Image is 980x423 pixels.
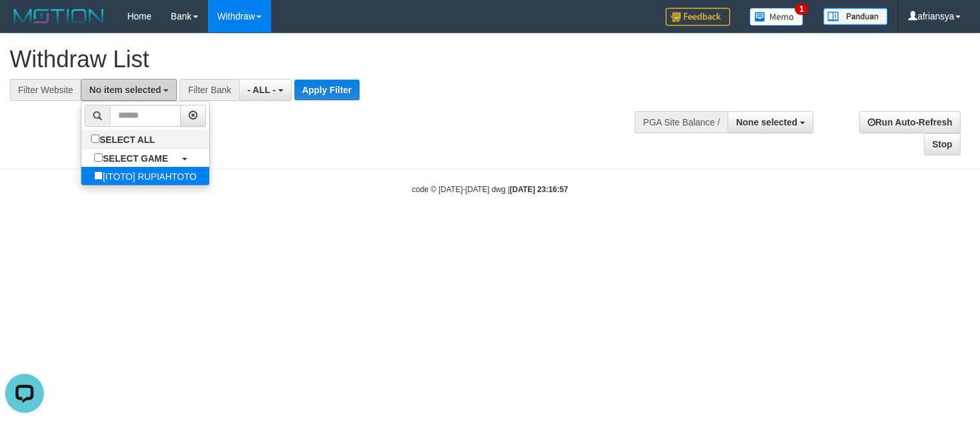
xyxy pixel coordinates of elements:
button: Apply Filter [294,80,360,100]
input: [ITOTO] RUPIAHTOTO [94,171,103,180]
img: Feedback.jpg [666,8,730,26]
img: Button%20Memo.svg [750,8,804,26]
button: Open LiveChat chat widget [5,5,44,44]
input: SELECT ALL [91,135,99,143]
button: None selected [728,111,813,133]
span: None selected [736,117,797,127]
a: Run Auto-Refresh [859,111,961,133]
span: - ALL - [247,85,276,95]
a: Stop [924,133,961,155]
button: No item selected [81,79,177,101]
img: panduan.png [823,8,888,25]
span: 1 [795,3,808,15]
div: PGA Site Balance / [635,111,728,133]
div: Filter Bank [179,79,239,101]
label: SELECT ALL [81,130,168,148]
button: - ALL - [239,79,291,101]
h1: Withdraw List [10,47,640,72]
small: code © [DATE]-[DATE] dwg | [412,185,568,194]
b: SELECT GAME [103,153,168,164]
input: SELECT GAME [94,153,103,162]
label: [ITOTO] RUPIAHTOTO [81,167,209,185]
strong: [DATE] 23:16:57 [510,185,568,194]
a: SELECT GAME [81,149,209,167]
span: No item selected [89,85,161,95]
div: Filter Website [10,79,81,101]
img: MOTION_logo.png [10,6,108,26]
